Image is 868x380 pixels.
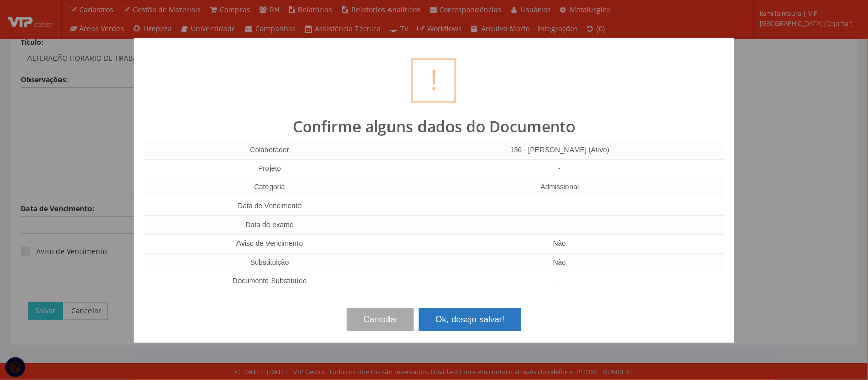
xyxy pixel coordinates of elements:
td: - [395,272,724,291]
td: - [395,160,724,178]
h2: Confirme alguns dados do Documento [144,118,724,135]
td: Não [395,235,724,254]
td: 136 - [PERSON_NAME] (Ativo) [395,141,724,160]
button: Cancelar [347,308,414,331]
td: Admissional [395,178,724,197]
td: Não [395,254,724,272]
td: Documento Substituído [144,272,395,291]
td: Projeto [144,160,395,178]
button: Ok, desejo salvar! [419,308,521,331]
td: Colaborador [144,141,395,160]
td: Substituição [144,254,395,272]
td: Data de Vencimento [144,197,395,216]
div: ! [411,58,456,103]
td: Data do exame [144,216,395,235]
td: Categoria [144,178,395,197]
td: Aviso de Vencimento [144,235,395,254]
